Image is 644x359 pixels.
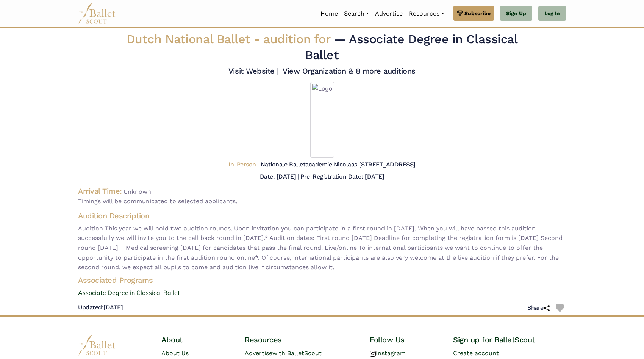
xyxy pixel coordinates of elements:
span: Dutch National Ballet - [127,32,334,46]
img: instagram logo [370,351,376,357]
a: Search [341,6,372,22]
a: Resources [406,6,447,22]
a: Visit Website | [228,66,279,75]
img: gem.svg [457,9,463,17]
a: Create account [453,350,499,357]
span: audition for [263,32,330,46]
a: About Us [161,350,189,357]
h5: Date: [DATE] | [260,173,299,180]
h4: Sign up for BalletScout [453,335,566,345]
h4: Arrival Time: [78,187,122,196]
a: Associate Degree in Classical Ballet [72,288,572,298]
h4: Resources [245,335,358,345]
span: Audition This year we will hold two audition rounds. Upon invitation you can participate in a fir... [78,224,566,272]
h5: Pre-Registration Date: [DATE] [300,173,384,180]
a: Subscribe [453,6,494,21]
img: logo [78,335,116,356]
h4: Follow Us [370,335,441,345]
span: In-Person [228,161,256,168]
span: with BalletScout [272,350,322,357]
a: Home [317,6,341,22]
span: Timings will be communicated to selected applicants. [78,196,566,206]
a: Advertisewith BalletScout [245,350,322,357]
h4: About [161,335,233,345]
span: Unknown [123,188,151,195]
h5: - Nationale Balletacademie Nicolaas [STREET_ADDRESS] [228,161,416,169]
span: Subscribe [464,9,491,17]
a: Advertise [372,6,406,22]
a: Sign Up [500,6,532,21]
img: Logo [310,82,334,158]
span: — Associate Degree in Classical Ballet [305,32,517,62]
a: Instagram [370,350,406,357]
h5: Share [527,304,550,312]
h4: Associated Programs [72,275,572,285]
span: Updated: [78,304,103,311]
h5: [DATE] [78,304,123,312]
a: Log In [538,6,566,21]
a: View Organization & 8 more auditions [283,66,416,75]
h4: Audition Description [78,211,566,221]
